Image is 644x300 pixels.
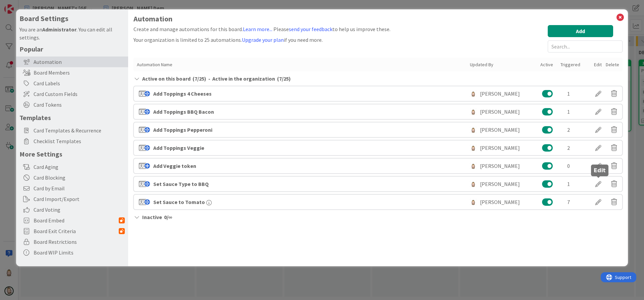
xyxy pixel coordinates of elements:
[567,162,586,170] div: 0
[242,36,284,43] a: Upgrade your plan
[480,108,520,116] div: [PERSON_NAME]
[16,247,128,258] div: Board WIP Limits
[16,57,128,67] div: Automation
[567,90,586,98] div: 1
[142,213,162,221] span: Inactive
[34,137,125,145] span: Checklist Templates
[289,26,332,32] a: send your feedback
[153,108,214,116] div: Add Toppings BBQ Bacon
[16,78,128,89] div: Card Labels
[277,75,291,83] span: ( 7 / 25 )
[208,75,210,83] span: -
[480,90,520,98] div: [PERSON_NAME]
[133,15,623,23] h1: Automation
[193,75,206,83] span: ( 7 / 25 )
[480,144,520,152] div: [PERSON_NAME]
[19,14,125,23] h4: Board Settings
[34,238,125,246] span: Board Restrictions
[34,227,119,235] span: Board Exit Criteria
[34,90,125,98] span: Card Custom Fields
[594,61,602,68] div: Edit
[594,167,606,174] h5: Edit
[139,199,150,205] img: card-is-moved.svg
[470,144,477,151] img: Rv
[19,113,125,122] h5: Templates
[133,25,390,33] div: Create and manage automations for this board. Please to help us improve these.
[42,26,76,33] b: Administrator
[19,150,125,158] h5: More Settings
[153,162,196,170] div: Add Veggie token
[16,67,128,78] div: Board Members
[470,61,537,68] div: Updated By
[470,108,477,115] img: Rv
[567,108,586,116] div: 1
[470,163,477,169] img: Rv
[34,126,125,134] span: Card Templates & Recurrence
[548,40,623,53] input: Search...
[16,194,128,204] div: Card Import/Export
[606,61,619,68] div: Delete
[133,36,390,44] div: Your organization is limited to 25 automations. if you need more.
[470,90,477,97] img: Rv
[34,101,125,109] span: Card Tokens
[567,126,586,134] div: 2
[480,162,520,170] div: [PERSON_NAME]
[142,75,191,83] span: Active on this board
[153,144,204,152] div: Add Toppings Veggie
[480,180,520,188] div: [PERSON_NAME]
[19,45,125,53] h5: Popular
[548,25,613,37] button: Add
[567,144,586,152] div: 2
[480,198,520,206] div: [PERSON_NAME]
[16,162,128,172] div: Card Aging
[480,126,520,134] div: [PERSON_NAME]
[14,1,31,9] span: Support
[139,145,150,151] img: card-is-moved.svg
[567,180,586,188] div: 1
[139,181,150,187] img: card-is-moved.svg
[164,213,172,221] span: 0 / ∞
[137,61,467,68] div: Automation Name
[139,91,150,97] img: card-is-moved.svg
[34,206,125,214] span: Card Voting
[19,25,125,41] div: You are an . You can edit all settings.
[470,126,477,133] img: Rv
[470,181,477,187] img: Rv
[153,198,212,206] div: Set Sauce to Tomato
[34,184,125,192] span: Card by Email
[567,198,586,206] div: 7
[212,75,275,83] span: Active in the organization
[153,126,212,134] div: Add Toppings Pepperoni
[139,127,150,133] img: card-is-moved.svg
[560,61,591,68] div: Triggered
[153,90,212,98] div: Add Toppings 4 Cheeses
[470,199,477,205] img: Rv
[540,61,557,68] div: Active
[139,109,150,115] img: card-is-moved.svg
[34,216,119,224] span: Board Embed
[139,163,150,169] img: card-is-created.svg
[243,26,272,32] a: Learn more...
[16,172,128,183] div: Card Blocking
[153,180,209,188] div: Set Sauce Type to BBQ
